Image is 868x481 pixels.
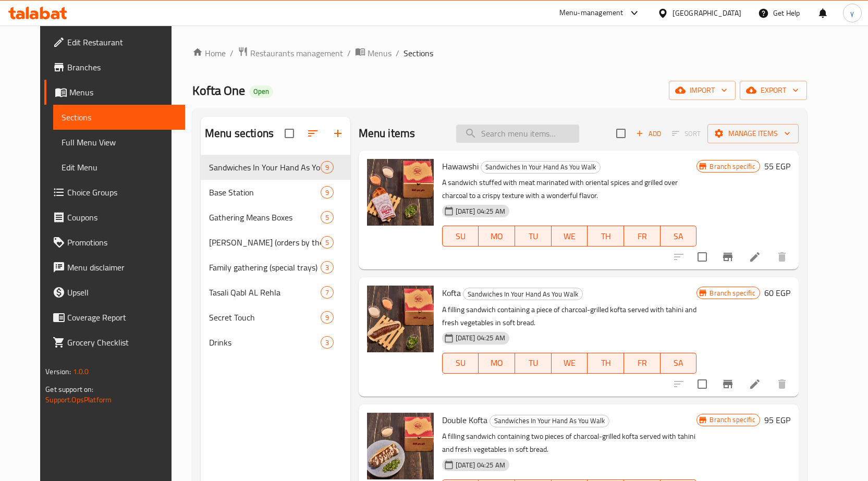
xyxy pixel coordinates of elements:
span: Grocery Checklist [67,336,177,349]
p: A filling sandwich containing two pieces of charcoal-grilled kofta served with tahini and fresh v... [442,430,697,456]
span: Sections [404,47,433,59]
a: Upsell [44,280,185,305]
div: items [321,161,334,174]
span: Base Station [209,186,321,199]
div: Menu-management [559,7,624,19]
span: Coverage Report [67,311,177,324]
img: Hawawshi [367,159,434,226]
span: Sandwiches In Your Hand As You Walk [463,288,582,300]
span: Promotions [67,236,177,249]
span: Edit Menu [62,161,177,174]
span: TH [592,229,620,244]
span: Menu disclaimer [67,261,177,274]
span: 9 [321,163,333,172]
button: import [669,81,736,100]
span: Kofta [442,285,461,301]
span: Add item [632,126,665,142]
span: Menus [368,47,392,59]
button: Manage items [707,124,799,143]
button: Add section [325,121,350,146]
h2: Menu sections [205,126,274,141]
span: FR [628,229,656,244]
button: TU [515,353,552,374]
a: Coverage Report [44,305,185,330]
span: Coupons [67,211,177,224]
span: [DATE] 04:25 AM [451,206,509,216]
p: A filling sandwich containing a piece of charcoal-grilled kofta served with tahini and fresh vege... [442,303,697,329]
span: TU [519,355,547,371]
h6: 95 EGP [764,413,790,427]
span: SA [665,355,693,371]
span: SU [447,355,475,371]
a: Edit Restaurant [44,30,185,55]
span: 9 [321,188,333,198]
span: Kofta One [192,79,245,102]
div: Base Station9 [201,180,350,205]
span: Branch specific [705,162,759,171]
span: Add [634,128,663,140]
span: Branch specific [705,415,759,425]
span: export [748,84,799,97]
div: Family gathering (special trays)3 [201,255,350,280]
button: TU [515,226,552,246]
span: Manage items [716,127,790,140]
span: 5 [321,213,333,223]
span: Branch specific [705,288,759,298]
div: Sandwiches In Your Hand As You Walk [209,161,321,174]
span: 3 [321,338,333,348]
span: Edit Restaurant [67,36,177,48]
button: WE [552,226,588,246]
div: items [321,311,334,324]
span: Open [249,87,273,96]
span: Sort sections [300,121,325,146]
a: Full Menu View [53,130,185,155]
button: FR [624,226,661,246]
button: Branch-specific-item [715,372,740,397]
div: [PERSON_NAME] (orders by the kilo)5 [201,230,350,255]
div: items [321,236,334,249]
h2: Menu items [359,126,415,141]
span: 7 [321,288,333,298]
span: MO [483,355,511,371]
a: Menu disclaimer [44,255,185,280]
button: WE [552,353,588,374]
a: Grocery Checklist [44,330,185,355]
a: Menus [355,46,392,60]
div: Drinks [209,336,321,349]
span: Choice Groups [67,186,177,199]
span: Select all sections [278,122,300,144]
span: Full Menu View [62,136,177,149]
a: Menus [44,80,185,105]
button: SU [442,353,479,374]
div: items [321,261,334,274]
span: Select to update [691,246,713,268]
button: export [740,81,807,100]
a: Promotions [44,230,185,255]
button: Add [632,126,665,142]
span: TH [592,355,620,371]
span: Get support on: [45,383,93,396]
a: Support.OpsPlatform [45,393,112,406]
button: SU [442,226,479,246]
a: Choice Groups [44,180,185,205]
div: Lamet Elsohab (orders by the kilo) [209,236,321,249]
li: / [396,47,399,59]
button: Branch-specific-item [715,244,740,269]
a: Sections [53,105,185,130]
span: WE [556,229,584,244]
span: Menus [69,86,177,98]
span: Branches [67,61,177,73]
span: Upsell [67,286,177,299]
span: TU [519,229,547,244]
li: / [347,47,351,59]
span: Gathering Means Boxes [209,211,321,224]
span: SU [447,229,475,244]
div: Sandwiches In Your Hand As You Walk [490,415,609,427]
div: Tasali Qabl AL Rehla7 [201,280,350,305]
a: Edit Menu [53,155,185,180]
span: Secret Touch [209,311,321,324]
span: 3 [321,263,333,273]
